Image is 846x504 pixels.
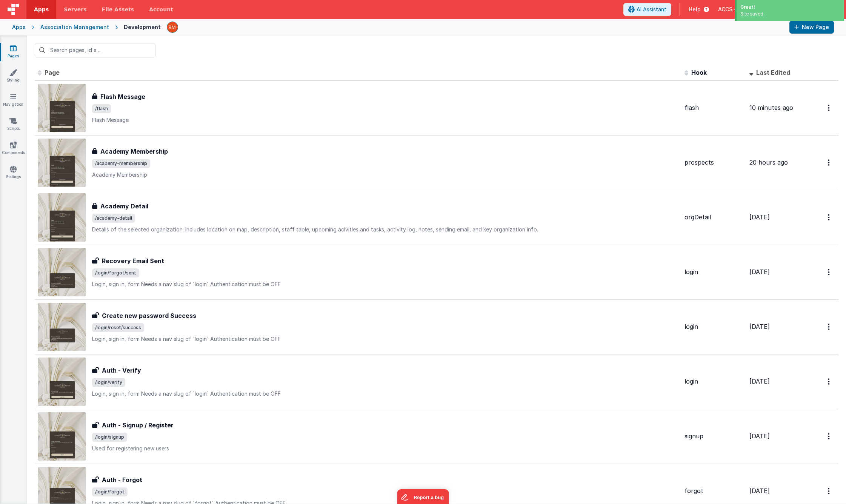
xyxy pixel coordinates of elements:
[718,6,739,13] span: ACCS —
[823,100,835,116] button: Options
[92,281,678,288] p: Login, sign in, form Needs a nav slug of `login` Authentication must be OFF
[740,4,840,11] div: Great!
[823,428,835,444] button: Options
[823,374,835,389] button: Options
[749,323,770,330] span: [DATE]
[102,421,174,430] h3: Auth - Signup / Register
[623,3,671,16] button: AI Assistant
[102,6,134,13] span: File Assets
[749,432,770,440] span: [DATE]
[92,378,125,387] span: /login/verify
[749,159,788,166] span: 20 hours ago
[40,23,109,31] div: Association Management
[691,69,707,76] span: Hook
[92,445,678,452] p: Used for registering new users
[102,311,196,320] h3: Create new password Success
[637,6,666,13] span: AI Assistant
[92,268,139,277] span: /login/forgot/sent
[102,475,142,484] h3: Auth - Forgot
[749,104,793,111] span: 10 minutes ago
[684,487,743,495] div: forgot
[749,378,770,385] span: [DATE]
[34,6,49,13] span: Apps
[92,104,111,113] span: /flash
[684,213,743,222] div: orgDetail
[100,147,168,156] h3: Academy Membership
[823,155,835,170] button: Options
[167,22,178,32] img: 1e10b08f9103151d1000344c2f9be56b
[45,69,60,76] span: Page
[92,226,678,233] p: Details of the selected organization. Includes location on map, description, staff table, upcomin...
[92,433,127,442] span: /login/signup
[684,377,743,386] div: login
[12,23,26,31] div: Apps
[100,92,145,101] h3: Flash Message
[684,103,743,112] div: flash
[92,323,144,332] span: /login/reset/success
[749,268,770,276] span: [DATE]
[749,213,770,221] span: [DATE]
[684,158,743,167] div: prospects
[124,23,161,31] div: Development
[92,487,128,496] span: /login/forgot
[92,335,678,343] p: Login, sign in, form Needs a nav slug of `login` Authentication must be OFF
[92,116,678,124] p: Flash Message
[102,366,141,375] h3: Auth - Verify
[749,487,770,495] span: [DATE]
[35,43,155,57] input: Search pages, id's ...
[684,322,743,331] div: login
[92,214,135,223] span: /academy-detail
[689,6,701,13] span: Help
[92,159,150,168] span: /academy-membership
[718,6,840,13] button: ACCS — [EMAIL_ADDRESS][DOMAIN_NAME]
[823,264,835,280] button: Options
[64,6,86,13] span: Servers
[684,432,743,441] div: signup
[92,390,678,398] p: Login, sign in, form Needs a nav slug of `login` Authentication must be OFF
[823,319,835,334] button: Options
[823,483,835,499] button: Options
[789,21,834,34] button: New Page
[92,171,678,179] p: Academy Membership
[102,256,164,265] h3: Recovery Email Sent
[756,69,790,76] span: Last Edited
[684,268,743,276] div: login
[740,11,840,17] div: Site saved.
[100,202,148,211] h3: Academy Detail
[823,210,835,225] button: Options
